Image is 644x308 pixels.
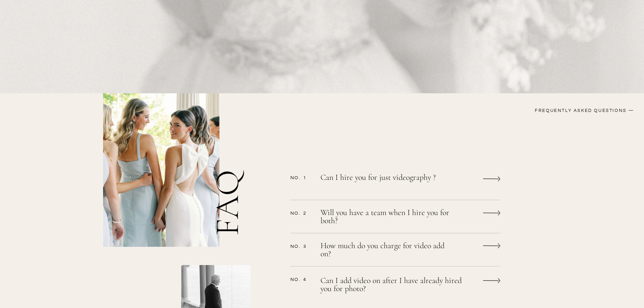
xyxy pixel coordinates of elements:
[210,112,252,236] h2: FAQ
[320,173,452,191] a: Can I hire you for just videography ?
[290,210,312,216] p: No. 2
[320,242,452,260] a: How much do you charge for video add on?
[290,243,312,249] p: No. 3
[320,277,472,294] a: Can I add video on after I have already hired you for photo?
[486,108,634,115] h3: FREQUENTLY ASKED QUESTIONS —
[290,175,312,180] p: No. 1
[320,209,452,227] a: Will you have a team when I hire you for both?
[290,277,312,282] p: No. 4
